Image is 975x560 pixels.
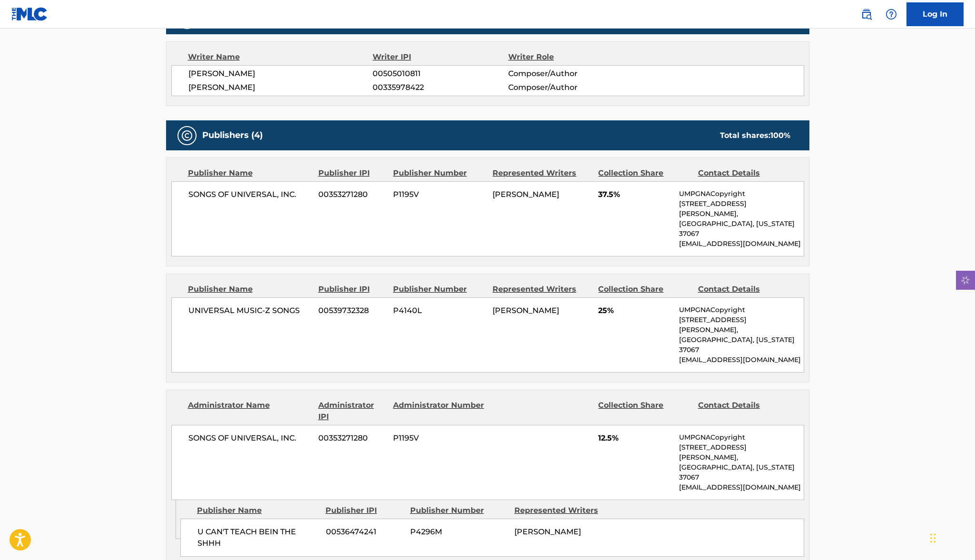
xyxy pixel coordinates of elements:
[393,284,485,295] div: Publisher Number
[679,305,803,315] p: UMPGNACopyright
[492,190,559,199] span: [PERSON_NAME]
[514,527,581,536] span: [PERSON_NAME]
[188,189,312,200] span: SONGS OF UNIVERSAL, INC.
[698,284,790,295] div: Contact Details
[318,167,386,179] div: Publisher IPI
[679,219,803,239] p: [GEOGRAPHIC_DATA], [US_STATE] 37067
[598,189,672,200] span: 37.5%
[202,130,263,141] h5: Publishers (4)
[698,400,790,422] div: Contact Details
[393,189,485,200] span: P1195V
[508,82,631,93] span: Composer/Author
[326,526,403,538] span: 00536474241
[492,167,591,179] div: Represented Writers
[188,68,373,79] span: [PERSON_NAME]
[197,505,318,516] div: Publisher Name
[393,432,485,444] span: P1195V
[188,432,312,444] span: SONGS OF UNIVERSAL, INC.
[318,400,386,422] div: Administrator IPI
[492,306,559,315] span: [PERSON_NAME]
[861,9,872,20] img: search
[770,131,790,140] span: 100 %
[679,462,803,482] p: [GEOGRAPHIC_DATA], [US_STATE] 37067
[188,82,373,93] span: [PERSON_NAME]
[197,526,319,549] span: U CAN'T TEACH BEIN THE SHHH
[679,239,803,249] p: [EMAIL_ADDRESS][DOMAIN_NAME]
[373,68,508,79] span: 00505010811
[857,5,876,24] a: Public Search
[11,7,48,21] img: MLC Logo
[318,189,386,200] span: 00353271280
[679,189,803,199] p: UMPGNACopyright
[188,305,312,316] span: UNIVERSAL MUSIC-Z SONGS
[393,305,485,316] span: P4140L
[181,130,193,141] img: Publishers
[679,432,803,442] p: UMPGNACopyright
[598,284,690,295] div: Collection Share
[188,284,311,295] div: Publisher Name
[679,442,803,462] p: [STREET_ADDRESS][PERSON_NAME],
[598,167,690,179] div: Collection Share
[318,284,386,295] div: Publisher IPI
[679,315,803,335] p: [STREET_ADDRESS][PERSON_NAME],
[508,68,631,79] span: Composer/Author
[679,335,803,355] p: [GEOGRAPHIC_DATA], [US_STATE] 37067
[188,51,373,63] div: Writer Name
[679,199,803,219] p: [STREET_ADDRESS][PERSON_NAME],
[373,82,508,93] span: 00335978422
[188,400,311,422] div: Administrator Name
[410,505,507,516] div: Publisher Number
[906,2,964,26] a: Log In
[188,167,311,179] div: Publisher Name
[886,9,897,20] img: help
[598,432,672,444] span: 12.5%
[318,305,386,316] span: 00539732328
[325,505,403,516] div: Publisher IPI
[720,130,790,141] div: Total shares:
[927,514,975,560] iframe: Chat Widget
[410,526,507,538] span: P4296M
[393,400,485,422] div: Administrator Number
[492,284,591,295] div: Represented Writers
[679,482,803,492] p: [EMAIL_ADDRESS][DOMAIN_NAME]
[930,524,936,552] div: Drag
[393,167,485,179] div: Publisher Number
[373,51,508,63] div: Writer IPI
[598,400,690,422] div: Collection Share
[598,305,672,316] span: 25%
[514,505,611,516] div: Represented Writers
[698,167,790,179] div: Contact Details
[318,432,386,444] span: 00353271280
[679,355,803,365] p: [EMAIL_ADDRESS][DOMAIN_NAME]
[508,51,631,63] div: Writer Role
[882,5,901,24] div: Help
